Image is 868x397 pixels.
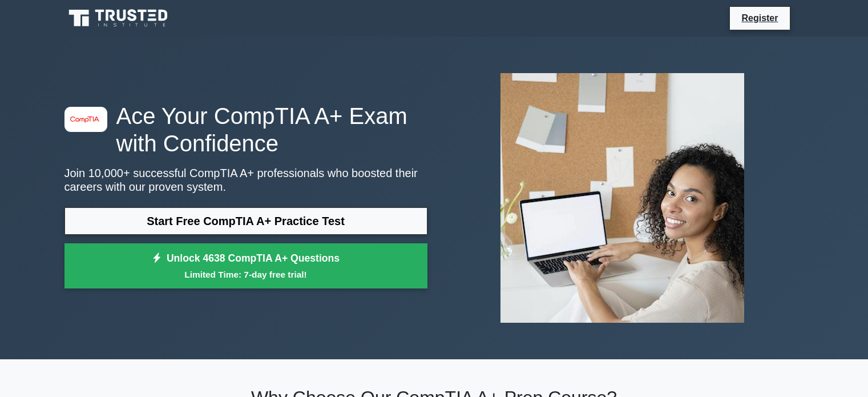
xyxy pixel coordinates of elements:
[79,268,413,281] small: Limited Time: 7-day free trial!
[734,11,785,25] a: Register
[64,243,427,289] a: Unlock 4638 CompTIA A+ QuestionsLimited Time: 7-day free trial!
[64,102,427,157] h1: Ace Your CompTIA A+ Exam with Confidence
[64,207,427,235] a: Start Free CompTIA A+ Practice Test
[64,166,427,194] p: Join 10,000+ successful CompTIA A+ professionals who boosted their careers with our proven system.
